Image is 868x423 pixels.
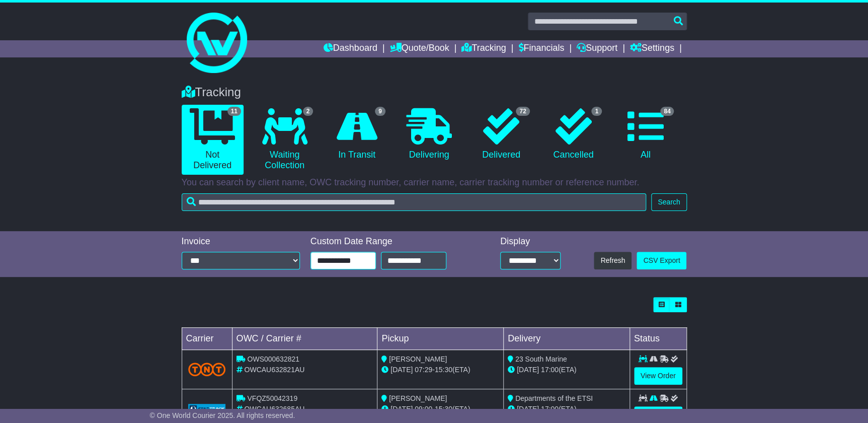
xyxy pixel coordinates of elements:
[381,404,499,414] div: - (ETA)
[517,366,539,374] span: [DATE]
[375,107,385,116] span: 9
[310,236,472,247] div: Custom Date Range
[461,40,506,57] a: Tracking
[515,355,567,363] span: 23 South Marine
[503,328,629,350] td: Delivery
[508,365,625,375] div: (ETA)
[389,40,449,57] a: Quote/Book
[614,105,676,164] a: 84 All
[517,405,539,413] span: [DATE]
[390,366,413,374] span: [DATE]
[232,328,377,350] td: OWC / Carrier #
[651,193,686,211] button: Search
[381,365,499,375] div: - (ETA)
[435,366,452,374] span: 15:30
[415,405,432,413] span: 09:00
[244,405,304,413] span: OWCAU632685AU
[634,367,682,385] a: View Order
[303,107,313,116] span: 2
[326,105,387,164] a: 9 In Transit
[591,107,602,116] span: 1
[188,404,226,414] img: GetCarrierServiceLogo
[390,405,413,413] span: [DATE]
[398,105,460,164] a: Delivering
[182,177,687,188] p: You can search by client name, OWC tracking number, carrier name, carrier tracking number or refe...
[630,40,674,57] a: Settings
[629,328,686,350] td: Status
[182,236,300,247] div: Invoice
[500,236,561,247] div: Display
[637,252,686,269] a: CSV Export
[324,40,377,57] a: Dashboard
[377,328,504,350] td: Pickup
[594,252,632,269] button: Refresh
[516,107,529,116] span: 72
[518,40,564,57] a: Financials
[227,107,241,116] span: 11
[515,394,593,402] span: Departments of the ETSI
[182,328,232,350] td: Carrier
[150,411,295,419] span: © One World Courier 2025. All rights reserved.
[389,355,447,363] span: [PERSON_NAME]
[247,394,297,402] span: VFQZ50042319
[177,85,692,100] div: Tracking
[577,40,617,57] a: Support
[188,363,226,376] img: TNT_Domestic.png
[244,366,304,374] span: OWCAU632821AU
[508,404,625,414] div: (ETA)
[470,105,532,164] a: 72 Delivered
[415,366,432,374] span: 07:29
[254,105,315,175] a: 2 Waiting Collection
[435,405,452,413] span: 15:30
[541,405,559,413] span: 17:00
[660,107,674,116] span: 84
[389,394,447,402] span: [PERSON_NAME]
[247,355,299,363] span: OWS000632821
[542,105,604,164] a: 1 Cancelled
[541,366,559,374] span: 17:00
[182,105,244,175] a: 11 Not Delivered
